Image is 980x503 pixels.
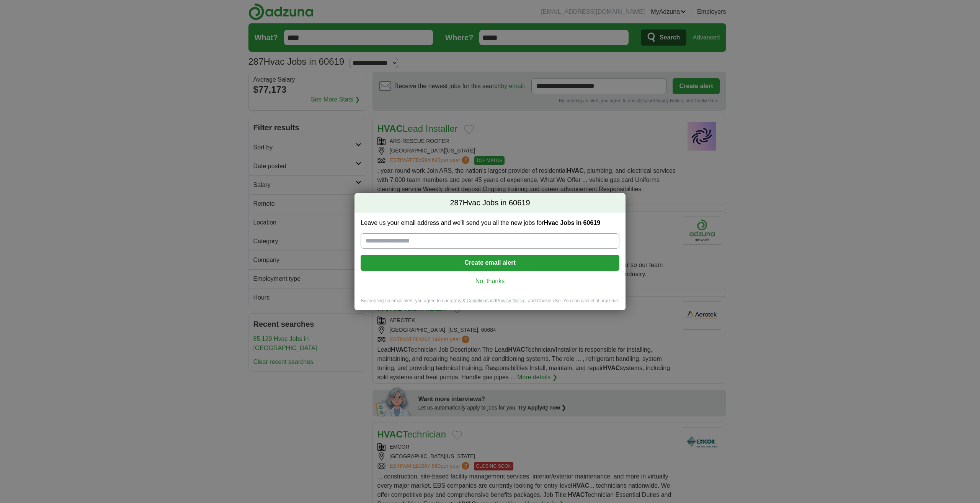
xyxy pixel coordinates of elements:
[354,193,625,213] h2: Hvac Jobs in 60619
[496,298,526,303] a: Privacy Notice
[544,220,600,226] strong: Hvac Jobs in 60619
[449,298,488,303] a: Terms & Conditions
[361,219,619,227] label: Leave us your email address and we'll send you all the new jobs for
[450,198,462,208] span: 287
[354,298,625,310] div: By creating an email alert, you agree to our and , and Cookie Use. You can cancel at any time.
[361,255,619,271] button: Create email alert
[367,277,613,285] a: No, thanks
